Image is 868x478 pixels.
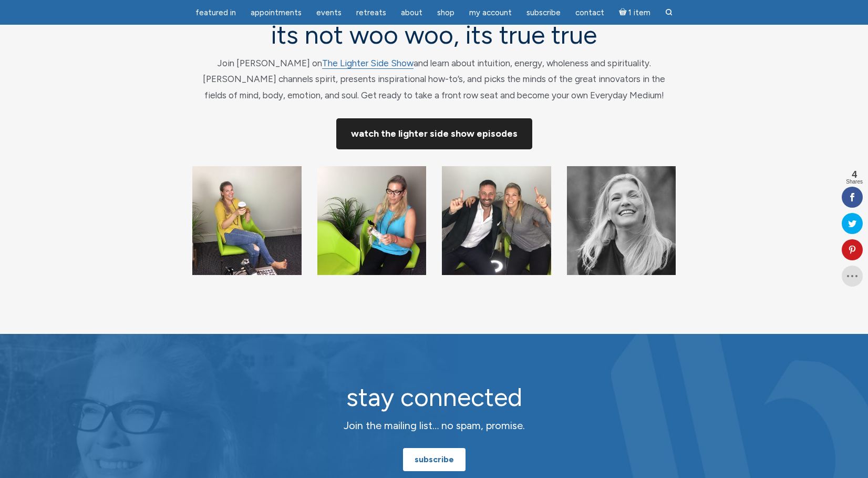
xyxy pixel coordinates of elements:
p: Join [PERSON_NAME] on and learn about intuition, energy, wholeness and spirituality. [PERSON_NAME... [192,55,676,104]
span: Subscribe [526,8,561,17]
span: featured in [195,8,236,17]
a: Watch The Lighter Side Show Episodes [336,118,532,149]
h2: its not woo woo, its true true [192,21,676,49]
span: About [401,8,422,17]
a: The Lighter Side Show [322,58,414,69]
a: Appointments [244,3,308,23]
img: Jamie Butler [317,166,427,276]
a: featured in [189,3,242,23]
a: subscribe [403,448,466,471]
h2: stay connected [247,383,621,411]
span: Shop [437,8,454,17]
p: Join the mailing list… no spam, promise. [247,418,621,434]
a: Cart1 item [613,2,657,23]
a: Retreats [350,3,392,23]
span: Contact [575,8,604,17]
img: Jamie Butler [192,166,302,276]
a: About [395,3,429,23]
a: Contact [569,3,611,23]
span: Appointments [251,8,302,17]
span: My Account [469,8,512,17]
i: Cart [619,8,629,17]
a: My Account [463,3,518,23]
span: Events [316,8,342,17]
span: Retreats [356,8,386,17]
span: 4 [846,170,863,179]
span: Shares [846,179,863,185]
a: Shop [431,3,461,23]
a: Events [310,3,348,23]
a: Subscribe [520,3,567,23]
img: Jamie Butler [442,166,551,276]
span: 1 item [628,9,650,17]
